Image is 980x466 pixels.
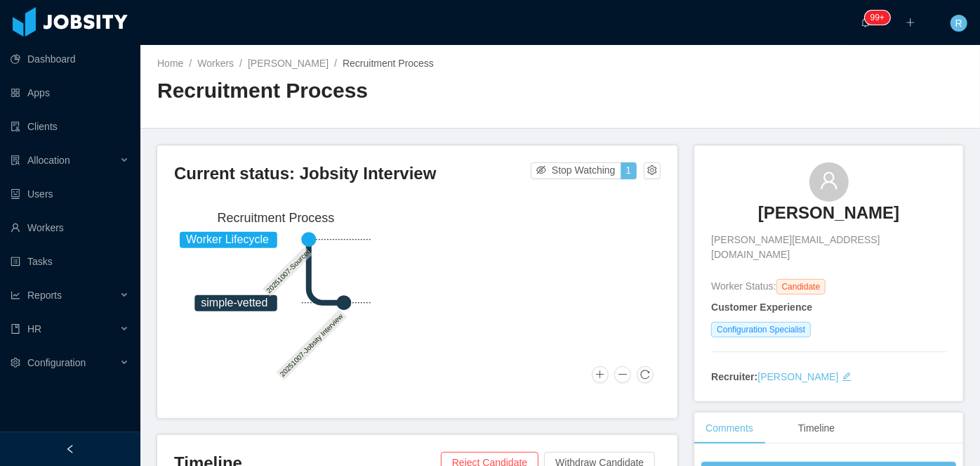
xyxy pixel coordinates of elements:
[248,58,329,69] a: [PERSON_NAME]
[189,58,192,69] span: /
[711,371,757,382] strong: Recruiter:
[758,202,899,233] a: [PERSON_NAME]
[157,77,560,105] h2: Recruitment Process
[711,280,776,292] span: Worker Status:
[27,290,62,301] span: Reports
[239,58,242,69] span: /
[787,413,846,444] div: Timeline
[906,18,915,27] i: icon: plus
[217,211,334,225] text: Recruitment Process
[955,15,962,32] span: R
[694,413,764,444] div: Comments
[621,162,637,179] button: 1
[819,171,839,190] i: icon: user
[343,58,434,69] span: Recruitment Process
[637,366,654,383] button: Reset Zoom
[11,290,20,300] i: icon: line-chart
[861,18,870,27] i: icon: bell
[157,58,183,69] a: Home
[711,233,946,262] span: [PERSON_NAME][EMAIL_ADDRESS][DOMAIN_NAME]
[11,247,129,276] a: icon: profileTasks
[842,372,852,382] i: icon: edit
[27,323,41,335] span: HR
[11,45,129,73] a: icon: pie-chartDashboard
[758,202,899,224] h3: [PERSON_NAME]
[711,322,811,337] span: Configuration Specialist
[11,112,129,141] a: icon: auditClients
[334,58,337,69] span: /
[279,312,345,378] text: 20251007-Jobsity Interview
[11,214,129,242] a: icon: userWorkers
[757,371,838,382] a: [PERSON_NAME]
[11,180,129,208] a: icon: robotUsers
[11,324,20,334] i: icon: book
[27,155,70,166] span: Allocation
[865,11,890,25] sup: 264
[644,162,661,179] button: icon: setting
[776,279,826,295] span: Candidate
[174,162,531,185] h3: Current status: Jobsity Interview
[265,247,312,295] text: 20251007-Sourced
[27,357,86,368] span: Configuration
[201,297,267,309] tspan: simple-vetted
[592,366,609,383] button: Zoom In
[711,302,812,313] strong: Customer Experience
[11,79,129,107] a: icon: appstoreApps
[11,155,20,165] i: icon: solution
[531,162,621,179] button: icon: eye-invisibleStop Watching
[614,366,631,383] button: Zoom Out
[197,58,234,69] a: Workers
[11,358,20,368] i: icon: setting
[186,233,269,245] tspan: Worker Lifecycle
